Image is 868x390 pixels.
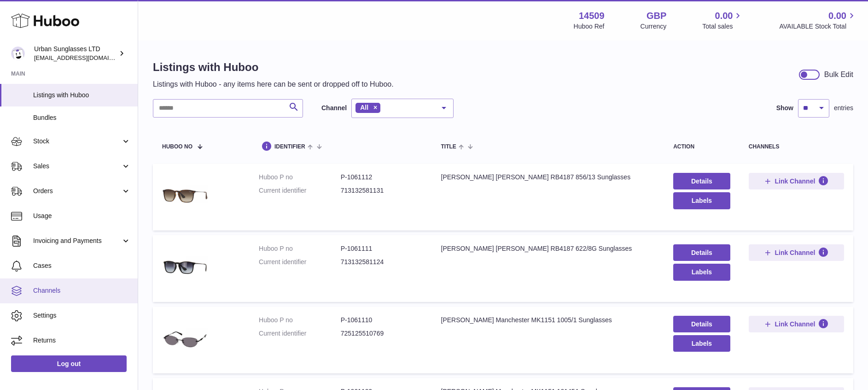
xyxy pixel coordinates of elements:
a: Log out [11,355,127,372]
label: Show [776,104,793,112]
a: 0.00 Total sales [702,10,743,31]
span: 0.00 [828,10,846,22]
span: Stock [33,137,121,146]
img: internalAdmin-14509@internal.huboo.com [11,47,25,60]
span: entries [834,104,853,112]
div: Huboo Ref [574,22,605,31]
button: Labels [673,192,730,209]
span: Sales [33,162,121,171]
button: Link Channel [749,173,844,189]
dt: Huboo P no [259,316,341,325]
span: Total sales [702,22,743,31]
span: Cases [33,261,131,270]
dd: 725125510769 [341,329,423,338]
span: Returns [33,336,131,345]
dt: Current identifier [259,258,341,266]
span: Link Channel [775,320,815,328]
span: Channels [33,286,131,295]
div: [PERSON_NAME] Manchester MK1151 1005/1 Sunglasses [441,316,655,325]
span: Bundles [33,113,131,122]
span: Listings with Huboo [33,91,131,100]
button: Labels [673,335,730,352]
dt: Huboo P no [259,173,341,182]
span: Link Channel [775,177,815,185]
button: Link Channel [749,316,844,332]
img: Ray-Ban Chris RB4187 622/8G Sunglasses [162,244,208,290]
dd: P-1061112 [341,173,423,182]
span: title [441,144,456,150]
div: action [673,144,730,150]
span: [EMAIL_ADDRESS][DOMAIN_NAME] [34,54,135,61]
div: [PERSON_NAME] [PERSON_NAME] RB4187 856/13 Sunglasses [441,173,655,182]
span: 0.00 [715,10,733,22]
strong: GBP [647,10,666,22]
dt: Current identifier [259,329,341,338]
div: channels [749,144,844,150]
h1: Listings with Huboo [153,60,394,75]
button: Labels [673,264,730,280]
a: Details [673,244,730,261]
div: Currency [641,22,667,31]
dt: Huboo P no [259,244,341,253]
p: Listings with Huboo - any items here can be sent or dropped off to Huboo. [153,79,394,89]
span: identifier [274,144,305,150]
dd: 713132581124 [341,258,423,266]
div: Urban Sunglasses LTD [34,45,117,62]
span: All [360,104,368,111]
img: Ray-Ban Chris RB4187 856/13 Sunglasses [162,173,208,219]
dd: P-1061110 [341,316,423,325]
strong: 14509 [579,10,605,22]
dd: P-1061111 [341,244,423,253]
a: Details [673,173,730,189]
img: Michael Kors Manchester MK1151 1005/1 Sunglasses [162,316,208,362]
span: Huboo no [162,144,192,150]
span: Invoicing and Payments [33,236,121,245]
a: Details [673,316,730,332]
dd: 713132581131 [341,186,423,195]
label: Channel [321,104,347,112]
div: Bulk Edit [824,70,853,80]
span: Orders [33,187,121,195]
a: 0.00 AVAILABLE Stock Total [779,10,857,31]
span: AVAILABLE Stock Total [779,22,857,31]
button: Link Channel [749,244,844,261]
span: Usage [33,212,131,220]
div: [PERSON_NAME] [PERSON_NAME] RB4187 622/8G Sunglasses [441,244,655,253]
span: Settings [33,311,131,320]
dt: Current identifier [259,186,341,195]
span: Link Channel [775,248,815,257]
